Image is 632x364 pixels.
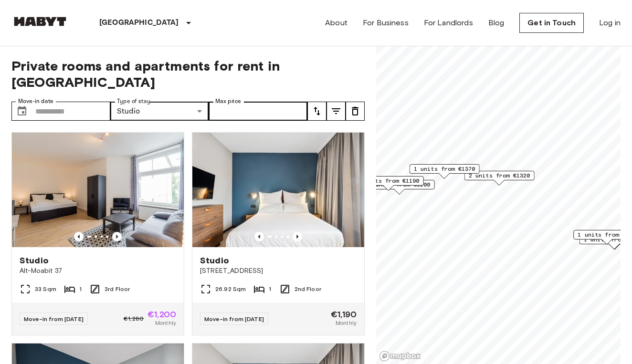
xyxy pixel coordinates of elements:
span: Studio [200,255,229,266]
a: Marketing picture of unit DE-01-480-214-01Previous imagePrevious imageStudio[STREET_ADDRESS]26.92... [192,132,365,335]
span: Monthly [155,319,176,327]
span: €1,200 [147,310,176,319]
span: 1 [79,285,82,293]
span: €1,280 [124,314,144,323]
div: Studio [110,102,209,121]
p: [GEOGRAPHIC_DATA] [99,17,179,29]
label: Move-in date [18,97,53,105]
span: Move-in from [DATE] [204,315,264,322]
button: Previous image [254,232,264,241]
span: 3rd Floor [105,285,130,293]
button: Previous image [293,232,302,241]
span: 1 units from €1200 [369,180,431,189]
span: 1 units from €1190 [358,177,420,185]
div: Map marker [410,164,480,179]
a: Marketing picture of unit DE-01-087-003-01HPrevious imagePrevious imageStudioAlt-Moabit 3733 Sqm1... [11,132,184,335]
span: 26.92 Sqm [215,285,246,293]
label: Type of stay [117,97,150,105]
span: 1 units from €1370 [414,165,475,173]
a: About [325,17,348,29]
button: Previous image [112,232,122,241]
span: 2 units from €1320 [469,171,530,180]
a: For Business [363,17,409,29]
span: Alt-Moabit 37 [20,266,176,276]
a: Blog [488,17,505,29]
a: Log in [599,17,621,29]
span: Monthly [336,319,357,327]
a: Mapbox logo [379,351,421,362]
span: [STREET_ADDRESS] [200,266,357,276]
span: Move-in from [DATE] [24,315,84,322]
button: Choose date [12,102,32,121]
a: Get in Touch [519,13,584,33]
label: Max price [215,97,241,105]
span: Private rooms and apartments for rent in [GEOGRAPHIC_DATA] [11,58,365,90]
span: 2nd Floor [295,285,321,293]
span: 33 Sqm [35,285,56,293]
a: For Landlords [424,17,473,29]
img: Habyt [11,17,69,26]
span: €1,190 [331,310,357,319]
div: Map marker [354,176,424,191]
button: Previous image [74,232,84,241]
span: 1 [269,285,271,293]
button: tune [307,102,327,121]
div: Map marker [365,180,435,195]
img: Marketing picture of unit DE-01-480-214-01 [192,133,364,247]
button: tune [327,102,346,121]
span: Studio [20,255,49,266]
button: tune [346,102,365,121]
img: Marketing picture of unit DE-01-087-003-01H [12,133,184,247]
div: Map marker [464,171,535,186]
